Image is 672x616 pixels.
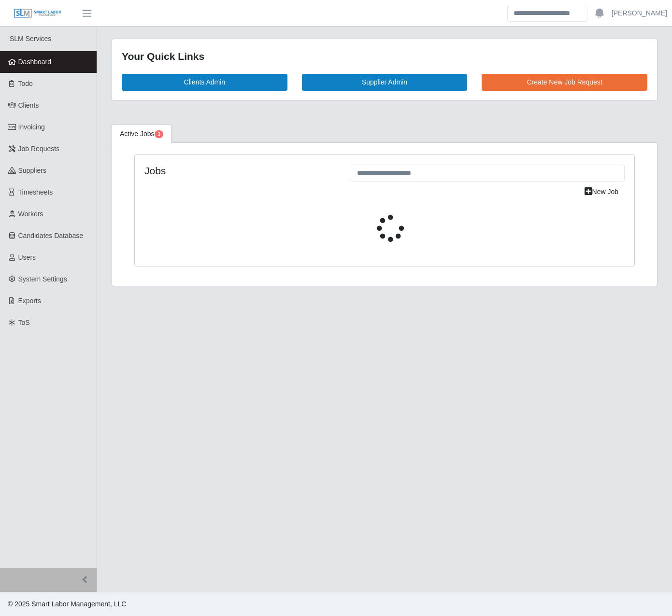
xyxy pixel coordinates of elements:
[10,35,51,42] span: SLM Services
[155,130,163,138] span: Pending Jobs
[612,8,667,18] a: [PERSON_NAME]
[14,8,62,19] img: SLM Logo
[18,123,45,131] span: Invoicing
[122,74,287,91] a: Clients Admin
[144,165,336,177] h4: Jobs
[122,49,647,64] div: Your Quick Links
[18,253,36,261] span: Users
[18,297,41,305] span: Exports
[507,5,587,22] input: Search
[18,319,30,326] span: ToS
[18,101,39,109] span: Clients
[18,145,60,153] span: Job Requests
[8,600,126,608] span: © 2025 Smart Labor Management, LLC
[112,125,172,143] a: Active Jobs
[18,80,33,87] span: Todo
[302,74,468,91] a: Supplier Admin
[18,210,43,218] span: Workers
[18,58,52,66] span: Dashboard
[578,183,625,200] a: New Job
[18,232,84,239] span: Candidates Database
[18,275,67,283] span: System Settings
[482,74,647,91] a: Create New Job Request
[18,167,46,174] span: Suppliers
[18,188,53,196] span: Timesheets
